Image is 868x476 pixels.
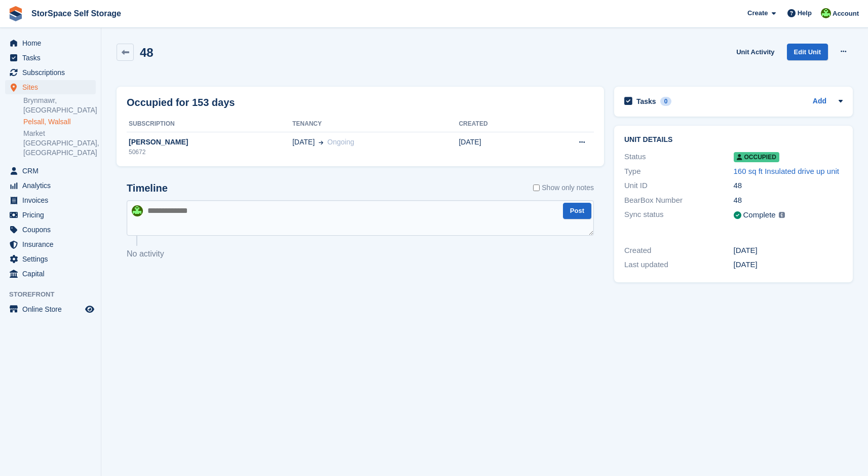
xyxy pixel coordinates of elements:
[292,116,459,132] th: Tenancy
[22,223,83,237] span: Coupons
[459,132,537,162] td: [DATE]
[787,44,828,60] a: Edit Unit
[624,166,734,177] div: Type
[22,164,83,178] span: CRM
[624,151,734,163] div: Status
[5,178,96,193] a: menu
[22,208,83,222] span: Pricing
[327,138,354,146] span: Ongoing
[9,289,101,300] span: Storefront
[5,223,96,237] a: menu
[734,180,843,192] div: 48
[84,303,96,315] a: Preview store
[5,208,96,222] a: menu
[127,95,235,110] h2: Occupied for 153 days
[624,259,734,271] div: Last updated
[5,267,96,281] a: menu
[833,9,859,19] span: Account
[140,46,154,59] h2: 48
[5,193,96,207] a: menu
[5,302,96,316] a: menu
[5,65,96,80] a: menu
[533,182,594,193] label: Show only notes
[734,195,843,206] div: 48
[22,65,83,80] span: Subscriptions
[22,80,83,94] span: Sites
[5,51,96,65] a: menu
[734,245,843,257] div: [DATE]
[459,116,537,132] th: Created
[5,237,96,251] a: menu
[22,302,83,316] span: Online Store
[734,259,843,271] div: [DATE]
[660,97,672,106] div: 0
[22,193,83,207] span: Invoices
[624,245,734,257] div: Created
[22,237,83,251] span: Insurance
[624,180,734,192] div: Unit ID
[732,44,778,60] a: Unit Activity
[22,267,83,281] span: Capital
[22,51,83,65] span: Tasks
[23,129,96,158] a: Market [GEOGRAPHIC_DATA], [GEOGRAPHIC_DATA]
[22,36,83,50] span: Home
[23,117,96,127] a: Pelsall, Walsall
[132,205,143,216] img: Jon Pace
[734,152,779,162] span: Occupied
[798,8,812,18] span: Help
[821,8,831,18] img: Jon Pace
[563,203,591,219] button: Post
[22,252,83,266] span: Settings
[27,5,125,22] a: StorSpace Self Storage
[127,182,168,194] h2: Timeline
[533,182,540,193] input: Show only notes
[636,97,656,106] h2: Tasks
[5,80,96,94] a: menu
[127,137,292,148] div: [PERSON_NAME]
[22,178,83,193] span: Analytics
[292,137,315,148] span: [DATE]
[5,164,96,178] a: menu
[624,136,843,144] h2: Unit details
[127,248,594,260] p: No activity
[8,6,23,21] img: stora-icon-8386f47178a22dfd0bd8f6a31ec36ba5ce8667c1dd55bd0f319d3a0aa187defe.svg
[747,8,768,18] span: Create
[5,252,96,266] a: menu
[5,36,96,50] a: menu
[624,209,734,222] div: Sync status
[624,195,734,206] div: BearBox Number
[23,96,96,115] a: Brynmawr, [GEOGRAPHIC_DATA]
[813,96,826,107] a: Add
[734,167,839,175] a: 160 sq ft Insulated drive up unit
[743,209,776,221] div: Complete
[779,212,785,218] img: icon-info-grey-7440780725fd019a000dd9b08b2336e03edf1995a4989e88bcd33f0948082b44.svg
[127,116,292,132] th: Subscription
[127,148,292,157] div: 50672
